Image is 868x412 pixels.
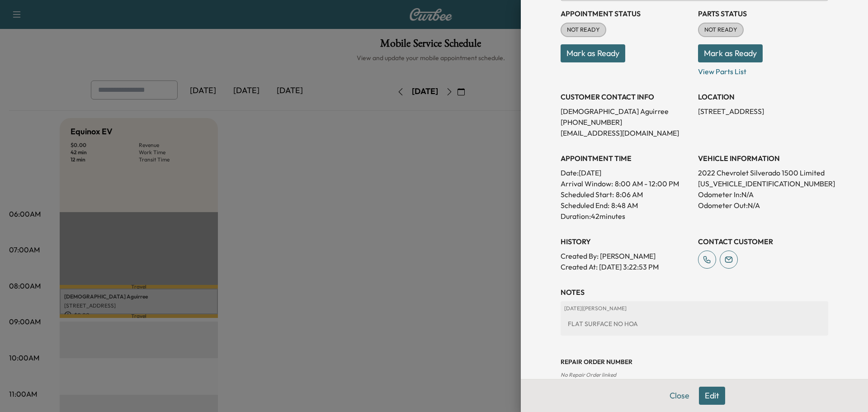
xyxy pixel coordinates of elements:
[561,189,614,200] p: Scheduled Start:
[561,371,616,378] span: No Repair Order linked
[561,117,691,128] p: [PHONE_NUMBER]
[698,236,828,247] h3: CONTACT CUSTOMER
[561,44,625,62] button: Mark as Ready
[615,178,679,189] span: 8:00 AM - 12:00 PM
[698,91,828,102] h3: LOCATION
[561,106,691,117] p: [DEMOGRAPHIC_DATA] Aguirree
[698,153,828,164] h3: VEHICLE INFORMATION
[561,287,828,298] h3: NOTES
[561,261,691,272] p: Created At : [DATE] 3:22:53 PM
[616,189,643,200] p: 8:06 AM
[611,200,638,211] p: 8:48 AM
[561,211,691,222] p: Duration: 42 minutes
[698,200,828,211] p: Odometer Out: N/A
[561,251,691,261] p: Created By : [PERSON_NAME]
[564,305,825,312] p: [DATE] | [PERSON_NAME]
[699,387,725,405] button: Edit
[561,200,609,211] p: Scheduled End:
[698,62,828,77] p: View Parts List
[561,25,605,34] span: NOT READY
[561,91,691,102] h3: CUSTOMER CONTACT INFO
[698,167,828,178] p: 2022 Chevrolet Silverado 1500 Limited
[561,167,691,178] p: Date: [DATE]
[561,128,691,138] p: [EMAIL_ADDRESS][DOMAIN_NAME]
[561,236,691,247] h3: History
[698,8,828,19] h3: Parts Status
[698,189,828,200] p: Odometer In: N/A
[564,316,825,332] div: FLAT SURFACE NO HOA
[698,44,763,62] button: Mark as Ready
[664,387,695,405] button: Close
[561,153,691,164] h3: APPOINTMENT TIME
[561,178,691,189] p: Arrival Window:
[561,8,691,19] h3: Appointment Status
[561,357,828,366] h3: Repair Order number
[698,106,828,117] p: [STREET_ADDRESS]
[699,25,743,34] span: NOT READY
[698,178,828,189] p: [US_VEHICLE_IDENTIFICATION_NUMBER]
